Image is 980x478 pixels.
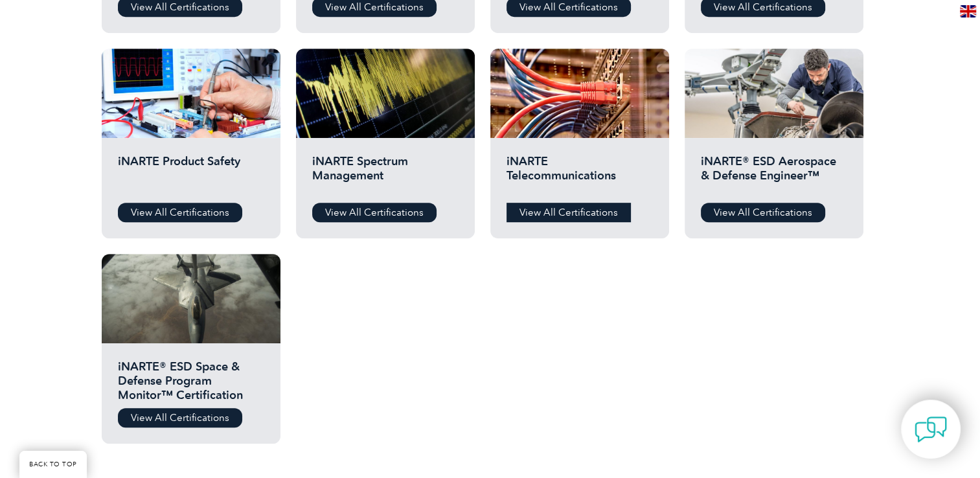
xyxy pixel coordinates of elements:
img: en [960,5,976,17]
a: BACK TO TOP [19,451,87,478]
h2: iNARTE® ESD Space & Defense Program Monitor™ Certification [118,359,264,398]
h2: iNARTE Spectrum Management [312,154,459,193]
a: View All Certifications [507,203,631,222]
h2: iNARTE® ESD Aerospace & Defense Engineer™ [701,154,847,193]
a: View All Certifications [701,203,825,222]
h2: iNARTE Telecommunications [507,154,653,193]
a: View All Certifications [118,408,242,427]
img: contact-chat.png [915,413,947,446]
a: View All Certifications [312,203,437,222]
h2: iNARTE Product Safety [118,154,264,193]
a: View All Certifications [118,203,242,222]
